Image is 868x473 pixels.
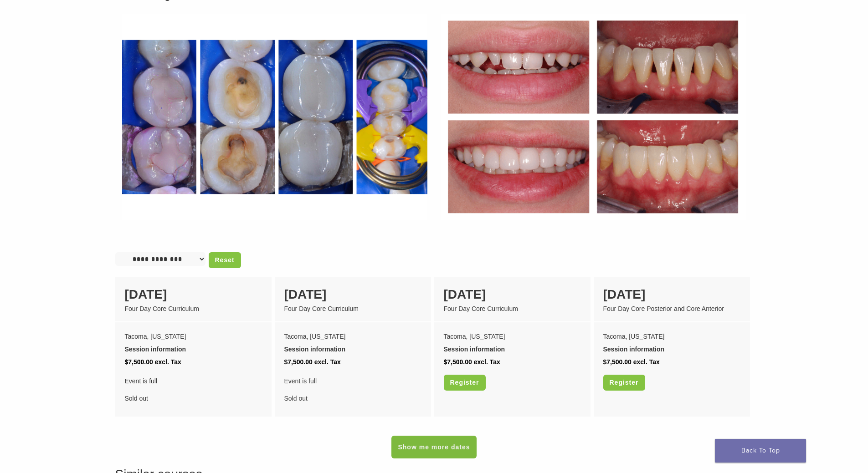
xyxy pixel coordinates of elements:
[603,343,740,356] div: Session information
[444,304,581,314] div: Four Day Core Curriculum
[284,375,421,405] div: Sold out
[314,358,341,366] span: excl. Tax
[125,285,262,304] div: [DATE]
[603,358,632,366] span: $7,500.00
[284,358,313,366] span: $7,500.00
[284,343,421,356] div: Session information
[155,358,181,366] span: excl. Tax
[284,285,421,304] div: [DATE]
[603,330,740,343] div: Tacoma, [US_STATE]
[603,375,645,391] a: Register
[444,330,581,343] div: Tacoma, [US_STATE]
[125,304,262,314] div: Four Day Core Curriculum
[284,375,421,387] span: Event is full
[125,343,262,356] div: Session information
[603,285,740,304] div: [DATE]
[209,252,241,268] a: Reset
[125,375,262,405] div: Sold out
[125,358,153,366] span: $7,500.00
[715,439,806,463] a: Back To Top
[603,304,740,314] div: Four Day Core Posterior and Core Anterior
[474,358,500,366] span: excl. Tax
[444,343,581,356] div: Session information
[125,375,262,387] span: Event is full
[444,285,581,304] div: [DATE]
[391,436,476,458] a: Show me more dates
[444,375,486,391] a: Register
[284,304,421,314] div: Four Day Core Curriculum
[284,330,421,343] div: Tacoma, [US_STATE]
[444,358,472,366] span: $7,500.00
[633,358,660,366] span: excl. Tax
[125,330,262,343] div: Tacoma, [US_STATE]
